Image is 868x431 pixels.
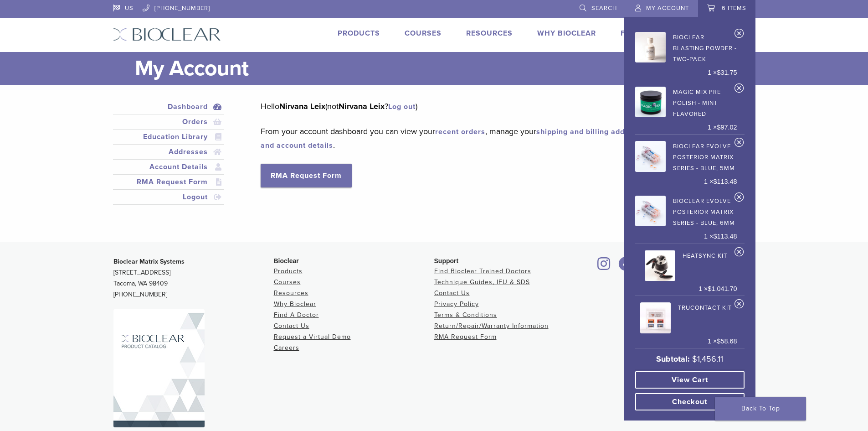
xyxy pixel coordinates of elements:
img: Bioclear Blasting Powder - Two-pack [635,32,666,62]
a: Resources [274,289,308,297]
bdi: 58.68 [717,338,737,345]
img: Bioclear [113,28,221,41]
a: Terms & Conditions [434,311,497,319]
a: Back To Top [715,397,806,421]
a: Bioclear Evolve Posterior Matrix Series - Blue, 5mm [635,138,737,174]
a: HeatSync Kit [645,248,727,281]
span: $ [713,233,717,240]
bdi: 97.02 [717,124,737,131]
img: Magic Mix Pre Polish - Mint Flavored [635,87,666,117]
a: Remove TruContact Kit from cart [734,299,744,312]
a: TruContact Kit [640,300,732,333]
a: Products [274,267,303,275]
a: RMA Request Form [434,333,497,341]
a: Courses [274,278,301,286]
strong: Nirvana Leix [339,101,385,111]
p: From your account dashboard you can view your , manage your , and . [261,125,741,152]
a: Account Details [115,161,222,172]
bdi: 113.48 [713,178,737,185]
span: 1 × [708,68,737,78]
a: Remove HeatSync Kit from cart [734,247,744,260]
span: $ [717,124,720,131]
a: Bioclear [595,262,614,271]
strong: Nirvana Leix [279,101,325,111]
a: Bioclear Evolve Posterior Matrix Series - Blue, 6mm [635,193,737,228]
img: Bioclear [113,309,205,427]
a: Orders [115,116,222,127]
bdi: 31.75 [717,69,737,76]
a: Privacy Policy [434,300,479,308]
p: [STREET_ADDRESS] Tacoma, WA 98409 [PHONE_NUMBER] [113,256,274,300]
bdi: 113.48 [713,233,737,240]
a: Education Library [115,131,222,142]
a: Technique Guides, IFU & SDS [434,278,530,286]
h1: My Account [135,52,755,85]
a: Checkout [635,393,745,410]
img: TruContact Kit [640,302,671,333]
a: Bioclear Blasting Powder - Two-pack [635,29,737,65]
a: Log out [388,102,416,111]
span: 1 × [704,177,737,187]
span: $ [713,178,717,185]
span: $ [708,285,711,292]
a: Request a Virtual Demo [274,333,351,341]
a: Find A Doctor [621,29,681,38]
span: 1 × [704,232,737,242]
a: RMA Request Form [261,164,352,187]
span: My Account [646,5,689,12]
img: Bioclear Evolve Posterior Matrix Series - Blue, 5mm [635,141,666,171]
a: RMA Request Form [115,177,222,187]
a: Magic Mix Pre Polish - Mint Flavored [635,84,737,119]
a: Logout [115,192,222,203]
a: Dashboard [115,101,222,112]
bdi: 1,041.70 [708,285,737,292]
a: Bioclear [616,262,637,271]
strong: Bioclear Matrix Systems [113,258,185,265]
a: View cart [635,371,745,389]
nav: Account pages [113,99,224,216]
span: 6 items [722,5,746,12]
a: Courses [405,29,442,38]
a: Products [338,29,380,38]
a: Careers [274,344,299,352]
a: Why Bioclear [274,300,316,308]
span: $ [717,338,720,345]
span: 1 × [699,284,737,294]
a: Remove Bioclear Blasting Powder - Two-pack from cart [734,28,744,42]
bdi: 1,456.11 [692,354,723,364]
a: Remove Bioclear Evolve Posterior Matrix Series - Blue, 6mm from cart [734,192,744,206]
a: shipping and billing addresses [536,127,649,136]
img: HeatSync Kit [645,250,675,281]
a: Find Bioclear Trained Doctors [434,267,531,275]
a: Addresses [115,146,222,157]
a: Why Bioclear [537,29,596,38]
span: Support [434,257,459,265]
a: Contact Us [274,322,309,330]
span: Bioclear [274,257,299,265]
a: Remove Magic Mix Pre Polish - Mint Flavored from cart [734,83,744,97]
span: 1 × [708,337,737,347]
a: Return/Repair/Warranty Information [434,322,549,330]
img: Bioclear Evolve Posterior Matrix Series - Blue, 6mm [635,196,666,226]
span: Search [591,5,617,12]
a: Contact Us [434,289,470,297]
a: Find A Doctor [274,311,319,319]
strong: Subtotal: [656,354,690,364]
a: Remove Bioclear Evolve Posterior Matrix Series - Blue, 5mm from cart [734,137,744,151]
span: $ [717,69,720,76]
span: $ [692,354,697,364]
a: recent orders [435,127,485,136]
a: Resources [466,29,513,38]
span: 1 × [708,123,737,133]
p: Hello (not ? ) [261,99,741,113]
